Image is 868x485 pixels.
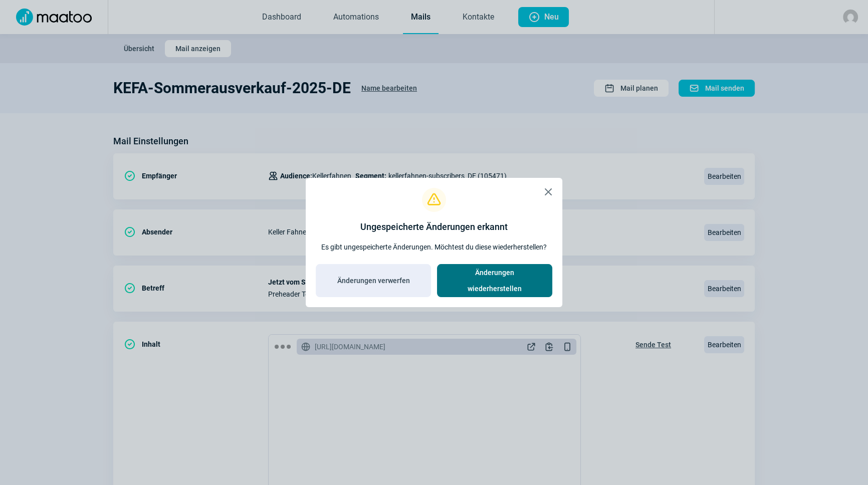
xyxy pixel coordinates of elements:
[360,220,508,234] div: Ungespeicherte Änderungen erkannt
[448,265,542,297] span: Änderungen wiederherstellen
[337,273,410,289] span: Änderungen verwerfen
[437,264,552,297] button: Änderungen wiederherstellen
[321,242,547,252] div: Es gibt ungespeicherte Änderungen. Möchtest du diese wiederherstellen?
[316,264,431,297] button: Änderungen verwerfen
